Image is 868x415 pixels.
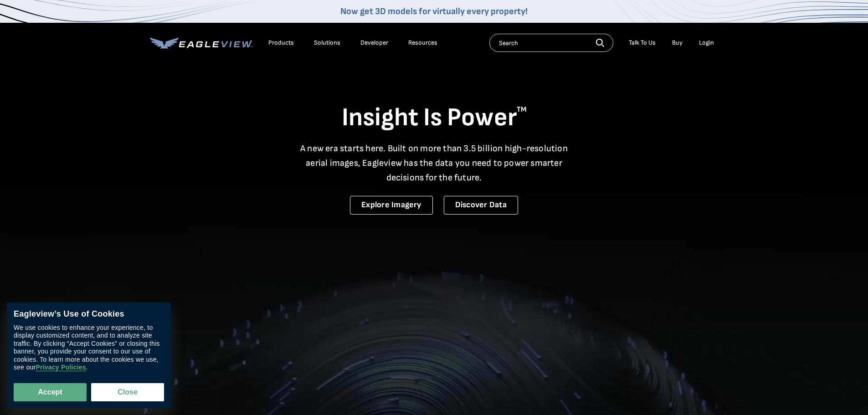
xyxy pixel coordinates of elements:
[14,383,87,401] button: Accept
[489,34,613,52] input: Search
[14,324,164,372] div: We use cookies to enhance your experience, to display customized content, and to analyze site tra...
[629,39,656,47] div: Talk To Us
[672,39,683,47] a: Buy
[517,105,527,114] sup: TM
[314,39,340,47] div: Solutions
[699,39,714,47] div: Login
[150,102,719,134] h1: Insight Is Power
[36,364,86,372] a: Privacy Policies
[268,39,294,47] div: Products
[408,39,437,47] div: Resources
[295,141,574,185] p: A new era starts here. Built on more than 3.5 billion high-resolution aerial images, Eagleview ha...
[340,6,528,17] a: Now get 3D models for virtually every property!
[14,309,164,319] div: Eagleview’s Use of Cookies
[444,196,518,215] a: Discover Data
[360,39,388,47] a: Developer
[350,196,433,215] a: Explore Imagery
[91,383,164,401] button: Close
